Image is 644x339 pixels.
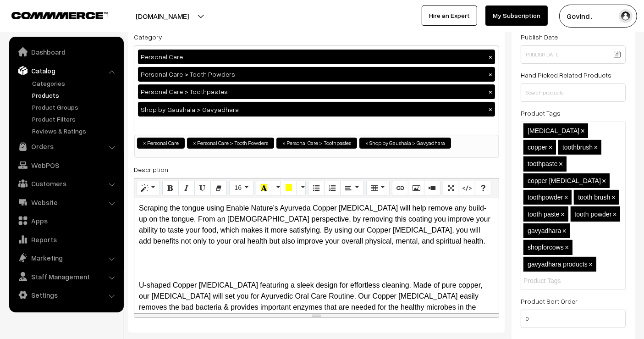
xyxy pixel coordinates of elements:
label: Publish Date [521,32,558,42]
div: Personal Care > Toothpastes [138,84,495,99]
a: Hire an Expert [422,6,477,26]
a: COMMMERCE [11,9,92,20]
button: Style [137,181,160,195]
li: Personal Care > Toothpastes [276,138,357,149]
li: Shop by Gaushala > Gavyadhara [359,138,451,149]
a: Dashboard [11,44,121,60]
button: [DOMAIN_NAME] [104,5,221,28]
label: Hand Picked Related Products [521,70,611,80]
img: user [619,9,633,23]
a: Reviews & Ratings [30,126,121,136]
span: × [193,139,196,147]
button: Recent Color [256,181,272,195]
span: tooth powder [575,211,612,218]
button: × [486,70,495,78]
label: Product Tags [521,108,561,118]
span: tooth paste [528,211,559,218]
div: Personal Care [138,50,495,64]
button: Ordered list (CTRL+SHIFT+NUM8) [324,181,341,195]
img: COMMMERCE [11,12,108,19]
button: Background Color [281,181,297,195]
span: toothbrush [562,144,593,151]
input: Enter Number [521,310,626,328]
a: Settings [11,287,121,303]
span: × [602,177,606,185]
button: Bold (CTRL+B) [162,181,179,195]
button: Govind . [559,5,637,28]
input: Product Tags [523,276,604,286]
a: Marketing [11,250,121,266]
button: Video [424,181,440,195]
span: × [613,211,617,218]
span: copper [MEDICAL_DATA] [528,177,601,184]
a: Apps [11,212,121,229]
span: × [589,261,593,268]
a: WebPOS [11,157,121,173]
div: Personal Care > Tooth Powders [138,67,495,82]
a: Customers [11,175,121,192]
li: Personal Care > Tooth Powders [187,138,274,149]
a: My Subscription [485,6,548,26]
span: × [594,144,598,151]
span: [MEDICAL_DATA] [528,127,579,134]
div: Scraping the tongue using Enable Nature’s Ayurveda Copper [MEDICAL_DATA] will help remove any bui... [134,198,499,313]
span: × [282,139,286,147]
li: Personal Care [137,138,185,149]
span: copper [528,144,547,151]
span: tooth brush [578,194,610,201]
span: × [564,194,568,201]
button: × [486,88,495,96]
span: gavyadhara products [528,261,588,268]
span: × [548,144,552,151]
input: Search products [521,83,626,102]
button: Paragraph [340,181,363,195]
span: shopforcows [528,244,564,251]
span: gavyadhara [528,227,561,234]
a: Products [30,90,121,100]
a: Product Groups [30,102,121,112]
button: More Color [272,181,281,195]
button: × [486,53,495,61]
span: × [365,139,369,147]
span: × [143,139,146,147]
button: Italic (CTRL+I) [178,181,195,195]
span: toothpaste [528,160,557,167]
span: 16 [234,184,242,191]
button: Font Size [229,181,253,195]
label: Product Sort Order [521,296,578,306]
span: × [581,127,585,135]
button: Full Screen [443,181,459,195]
span: toothpowder [528,194,563,201]
span: × [611,194,616,201]
a: Staff Management [11,268,121,285]
button: Picture [408,181,424,195]
input: Publish Date [521,45,626,64]
span: × [562,227,567,235]
button: More Color [297,181,306,195]
button: Code View [459,181,475,195]
span: × [561,211,565,218]
a: Categories [30,78,121,88]
button: Table [366,181,390,195]
button: Unordered list (CTRL+SHIFT+NUM7) [308,181,325,195]
a: Product Filters [30,114,121,124]
a: Catalog [11,62,121,79]
div: resize [134,313,499,317]
button: Underline (CTRL+U) [194,181,211,195]
a: Website [11,194,121,211]
span: × [565,244,569,251]
button: × [486,105,495,113]
button: Remove Font Style (CTRL+\) [210,181,227,195]
label: Description [134,165,168,174]
span: × [559,160,563,168]
button: Help [475,181,491,195]
div: Shop by Gaushala > Gavyadhara [138,102,495,117]
a: Orders [11,138,121,155]
a: Reports [11,231,121,248]
button: Link (CTRL+K) [392,181,408,195]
